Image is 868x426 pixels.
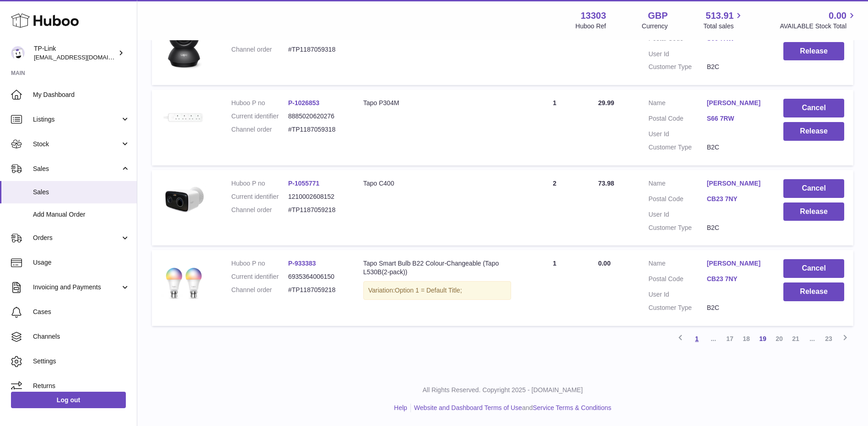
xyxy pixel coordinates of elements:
a: 23 [820,330,837,347]
dt: User Id [648,50,707,59]
span: My Dashboard [33,91,130,99]
a: Service Terms & Conditions [533,404,611,411]
button: Release [783,202,844,221]
a: 18 [738,330,755,347]
span: Settings [33,357,130,366]
span: ... [804,330,820,347]
div: Tapo C400 [363,179,512,188]
dt: Name [648,99,707,110]
dd: #TP1187059318 [288,125,345,134]
dd: 6935364006150 [288,272,345,281]
dt: Customer Type [648,143,707,152]
span: Usage [33,258,130,267]
span: Total sales [703,22,744,31]
span: Sales [33,188,130,197]
img: 133031739979760.jpg [161,19,207,69]
img: 1736351681.jpg [161,99,207,136]
div: Tapo Smart Bulb B22 Colour-Changeable (Tapo L530B(2-pack)) [363,259,512,277]
span: Channels [33,332,130,341]
span: Listings [33,115,120,124]
dd: 1210002608152 [288,192,345,201]
span: Stock [33,140,120,149]
button: Cancel [783,99,844,117]
img: 1756198931.jpg [161,179,207,223]
dt: User Id [648,290,707,299]
span: 29.99 [598,99,614,106]
dt: Customer Type [648,63,707,71]
div: Tapo P304M [363,99,512,107]
td: 1 [520,10,589,85]
span: AVAILABLE Stock Total [780,22,857,31]
button: Cancel [783,179,844,198]
dt: Channel order [232,125,288,134]
dt: Current identifier [232,192,288,201]
p: All Rights Reserved. Copyright 2025 - [DOMAIN_NAME] [145,386,861,394]
a: 20 [771,330,787,347]
dd: 8885020620276 [288,112,345,121]
span: 0.00 [829,10,846,22]
span: Add Manual Order [33,210,130,219]
button: Release [783,282,844,301]
a: P-1026853 [288,99,320,106]
a: 21 [787,330,804,347]
a: 19 [755,330,771,347]
dt: Customer Type [648,224,707,232]
a: 513.91 Total sales [703,10,744,31]
dt: Huboo P no [232,259,288,268]
span: Returns [33,382,130,390]
a: CB23 7NY [707,275,766,283]
dd: B2C [707,304,766,312]
strong: 13303 [581,10,606,22]
span: Option 1 = Default Title; [395,287,462,294]
span: Cases [33,308,130,316]
span: Invoicing and Payments [33,283,120,292]
a: Log out [11,392,126,408]
button: Release [783,122,844,141]
a: 1 [689,330,705,347]
a: CB23 7NY [707,195,766,203]
div: TP-Link [34,44,116,62]
a: S66 7RW [707,114,766,123]
a: P-933383 [288,260,316,267]
a: Website and Dashboard Terms of Use [414,404,522,411]
span: 0.00 [598,260,610,267]
dt: Name [648,259,707,270]
dt: Postal Code [648,114,707,125]
dd: #TP1187059218 [288,286,345,294]
td: 1 [520,90,589,165]
a: [PERSON_NAME] [707,179,766,188]
a: 17 [722,330,738,347]
td: 2 [520,170,589,246]
dt: Huboo P no [232,179,288,188]
td: 1 [520,250,589,326]
span: [EMAIL_ADDRESS][DOMAIN_NAME] [34,53,135,61]
span: 73.98 [598,180,614,187]
a: 0.00 AVAILABLE Stock Total [780,10,857,31]
dd: #TP1187059218 [288,206,345,214]
a: Help [394,404,407,411]
dt: Channel order [232,206,288,214]
dt: Postal Code [648,195,707,206]
div: Currency [642,22,668,31]
dt: Current identifier [232,272,288,281]
span: 513.91 [706,10,733,22]
button: Cancel [783,259,844,278]
dt: Customer Type [648,304,707,312]
img: gaby.chen@tp-link.com [11,46,25,60]
dd: #TP1187059318 [288,45,345,54]
dt: Current identifier [232,112,288,121]
span: Orders [33,234,120,242]
a: [PERSON_NAME] [707,99,766,107]
dt: User Id [648,130,707,138]
dt: Channel order [232,45,288,54]
dd: B2C [707,224,766,232]
dt: Channel order [232,286,288,294]
div: Huboo Ref [576,22,606,31]
dt: Name [648,179,707,190]
dd: B2C [707,143,766,152]
dt: User Id [648,210,707,219]
dt: Postal Code [648,275,707,286]
li: and [411,404,611,412]
a: [PERSON_NAME] [707,259,766,268]
img: L530B-overview_large_1612269390092r.jpg [161,259,207,305]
